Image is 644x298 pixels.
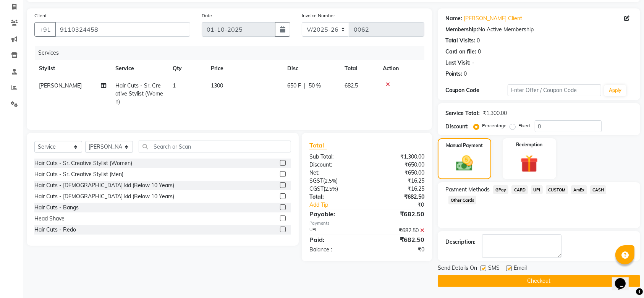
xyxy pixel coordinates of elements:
[445,15,463,23] div: Name:
[445,86,508,94] div: Coupon Code
[367,153,430,161] div: ₹1,300.00
[367,235,430,244] div: ₹682.50
[34,159,132,167] div: Hair Cuts - Sr. Creative Stylist (Women)
[448,196,477,204] span: Other Cards
[111,60,168,77] th: Service
[445,26,479,34] div: Membership:
[55,22,190,37] input: Search by Name/Mobile/Email/Code
[493,185,509,194] span: GPay
[304,185,367,193] div: ( )
[519,122,530,129] label: Fixed
[478,48,481,56] div: 0
[516,141,542,148] label: Redemption
[367,209,430,219] div: ₹682.50
[304,246,367,254] div: Balance :
[309,177,323,184] span: SGST
[304,209,367,219] div: Payable:
[514,264,527,274] span: Email
[304,161,367,169] div: Discount:
[445,238,476,246] div: Description:
[304,235,367,244] div: Paid:
[546,185,568,194] span: CUSTOM
[340,60,378,77] th: Total
[34,181,174,189] div: Hair Cuts - [DEMOGRAPHIC_DATA] kid (Below 10 Years)
[302,12,335,19] label: Invoice Number
[34,12,47,19] label: Client
[202,12,212,19] label: Date
[39,82,82,89] span: [PERSON_NAME]
[304,169,367,177] div: Net:
[483,109,507,117] div: ₹1,300.00
[472,59,475,67] div: -
[445,70,463,78] div: Points:
[283,60,340,77] th: Disc
[590,185,607,194] span: CASH
[304,201,377,209] a: Add Tip
[325,186,337,192] span: 2.5%
[438,264,477,274] span: Send Details On
[35,46,430,60] div: Services
[511,185,528,194] span: CARD
[304,82,306,90] span: |
[309,82,321,90] span: 50 %
[325,178,336,184] span: 2.5%
[515,153,544,175] img: _gift.svg
[445,186,490,194] span: Payment Methods
[438,275,640,287] button: Checkout
[367,227,430,235] div: ₹682.50
[489,264,500,274] span: SMS
[571,185,587,194] span: AmEx
[367,185,430,193] div: ₹16.25
[34,204,79,212] div: Hair Cuts - Bangs
[34,170,123,178] div: Hair Cuts - Sr. Creative Stylist (Men)
[445,123,469,131] div: Discount:
[451,154,478,173] img: _cash.svg
[345,82,358,89] span: 682.5
[367,169,430,177] div: ₹650.00
[445,109,480,117] div: Service Total:
[612,267,636,290] iframe: chat widget
[287,82,301,90] span: 650 F
[604,85,626,96] button: Apply
[367,161,430,169] div: ₹650.00
[34,22,56,37] button: +91
[445,48,477,56] div: Card on file:
[531,185,543,194] span: UPI
[168,60,206,77] th: Qty
[445,59,471,67] div: Last Visit:
[304,193,367,201] div: Total:
[309,141,327,149] span: Total
[211,82,223,89] span: 1300
[309,220,424,227] div: Payments
[446,142,483,149] label: Manual Payment
[482,122,507,129] label: Percentage
[367,193,430,201] div: ₹682.50
[34,215,65,223] div: Head Shave
[445,26,633,34] div: No Active Membership
[304,177,367,185] div: ( )
[115,82,163,105] span: Hair Cuts - Sr. Creative Stylist (Women)
[206,60,283,77] th: Price
[445,37,476,45] div: Total Visits:
[464,70,467,78] div: 0
[304,227,367,235] div: UPI
[304,153,367,161] div: Sub Total:
[378,60,424,77] th: Action
[173,82,176,89] span: 1
[367,246,430,254] div: ₹0
[367,177,430,185] div: ₹16.25
[477,37,480,45] div: 0
[34,60,111,77] th: Stylist
[508,84,601,96] input: Enter Offer / Coupon Code
[464,15,523,23] a: [PERSON_NAME] Client
[34,193,174,201] div: Hair Cuts - [DEMOGRAPHIC_DATA] kid (Below 10 Years)
[309,185,324,192] span: CGST
[139,141,291,152] input: Search or Scan
[34,226,76,234] div: Hair Cuts - Redo
[377,201,430,209] div: ₹0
